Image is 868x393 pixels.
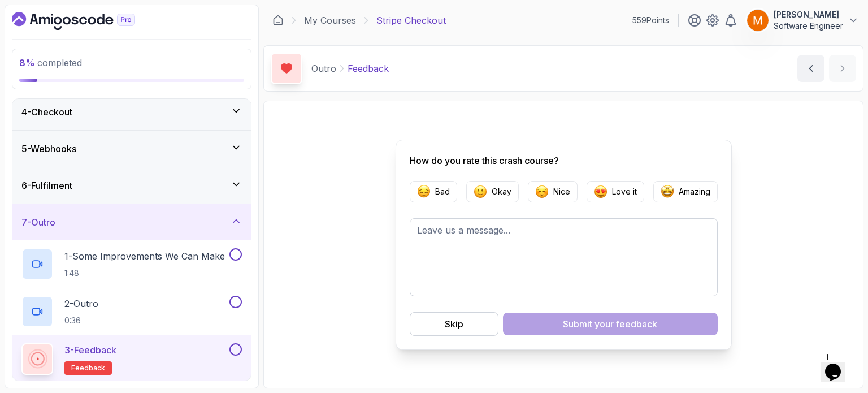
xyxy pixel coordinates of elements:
[21,215,55,229] h3: 7 - Outro
[445,317,463,331] div: Skip
[747,9,859,32] button: user profile image[PERSON_NAME]Software Engineer
[12,12,161,30] a: Dashboard
[64,249,225,263] p: 1 - Some Improvements We Can Make
[304,14,356,27] a: My Courses
[563,317,657,331] div: Submit
[661,185,674,198] img: Feedback Emojie
[12,94,251,130] button: 4-Checkout
[535,185,549,198] img: Feedback Emojie
[747,10,769,31] img: user profile image
[435,186,450,197] p: Bad
[653,181,718,202] button: Feedback EmojieAmazing
[64,343,116,357] p: 3 - Feedback
[21,343,242,375] button: 3-Feedbackfeedback
[774,20,843,32] p: Software Engineer
[21,296,242,327] button: 2-Outro0:36
[21,142,76,156] h3: 5 - Webhooks
[492,186,511,197] p: Okay
[594,185,607,198] img: Feedback Emojie
[553,186,570,197] p: Nice
[829,55,856,82] button: next content
[612,186,637,197] p: Love it
[19,57,82,68] span: completed
[21,248,242,280] button: 1-Some Improvements We Can Make1:48
[12,167,251,204] button: 6-Fulfilment
[410,154,718,167] p: How do you rate this crash course?
[64,267,225,279] p: 1:48
[528,181,578,202] button: Feedback EmojieNice
[503,313,718,335] button: Submit your feedback
[21,105,72,119] h3: 4 - Checkout
[410,312,498,336] button: Skip
[12,204,251,240] button: 7-Outro
[797,55,824,82] button: previous content
[632,15,669,26] p: 559 Points
[417,185,431,198] img: Feedback Emojie
[64,315,98,326] p: 0:36
[376,14,446,27] p: Stripe Checkout
[679,186,710,197] p: Amazing
[12,131,251,167] button: 5-Webhooks
[272,15,284,26] a: Dashboard
[466,181,519,202] button: Feedback EmojieOkay
[348,62,389,75] p: Feedback
[774,9,843,20] p: [PERSON_NAME]
[311,62,336,75] p: Outro
[71,364,105,373] span: feedback
[821,348,857,382] iframe: chat widget
[64,297,98,310] p: 2 - Outro
[410,181,457,202] button: Feedback EmojieBad
[594,317,657,331] span: your feedback
[474,185,487,198] img: Feedback Emojie
[587,181,644,202] button: Feedback EmojieLove it
[21,179,72,192] h3: 6 - Fulfilment
[19,57,35,68] span: 8 %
